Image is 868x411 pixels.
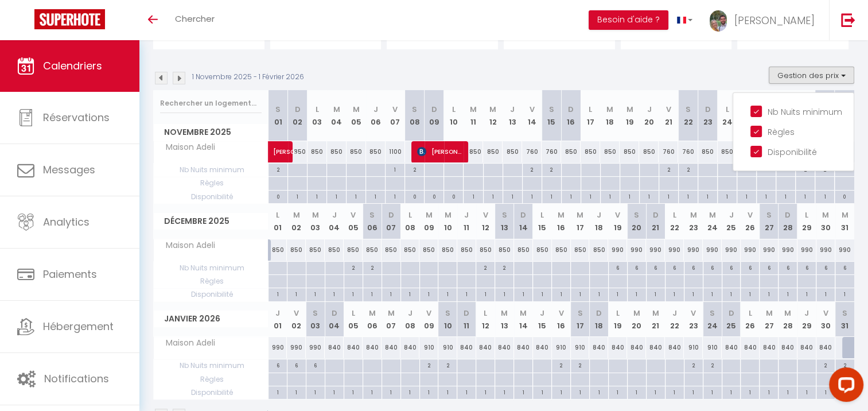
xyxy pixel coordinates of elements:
[412,104,417,115] abbr: S
[552,288,570,299] div: 1
[646,204,665,239] th: 21
[665,288,684,299] div: 1
[327,191,346,201] div: 1
[464,90,483,141] th: 11
[306,302,325,337] th: 03
[666,104,671,115] abbr: V
[405,90,425,141] th: 08
[571,204,590,239] th: 17
[615,210,620,220] abbr: V
[444,210,451,220] abbr: M
[495,262,513,273] div: 2
[43,110,110,125] span: Réservations
[620,90,639,141] th: 19
[344,288,363,299] div: 1
[684,262,703,273] div: 6
[306,288,325,299] div: 1
[483,90,503,141] th: 12
[816,239,835,261] div: 990
[476,288,495,299] div: 1
[600,90,620,141] th: 18
[308,141,327,162] div: 850
[351,210,356,220] abbr: V
[639,141,659,162] div: 850
[495,302,514,337] th: 13
[581,191,600,201] div: 1
[835,239,854,261] div: 990
[154,288,268,301] span: Disponibilité
[640,191,659,201] div: 1
[722,262,741,273] div: 6
[503,141,522,162] div: 850
[722,204,741,239] th: 25
[628,262,646,273] div: 6
[268,141,288,163] a: [PERSON_NAME]
[542,90,561,141] th: 15
[842,210,848,220] abbr: M
[542,164,561,175] div: 2
[684,204,703,239] th: 23
[470,104,477,115] abbr: M
[405,164,424,175] div: 2
[722,288,741,299] div: 1
[760,288,778,299] div: 1
[760,204,779,239] th: 27
[43,267,97,281] span: Paiements
[293,210,300,220] abbr: M
[325,288,344,299] div: 1
[609,288,627,299] div: 1
[503,191,522,201] div: 1
[514,204,533,239] th: 14
[306,239,325,261] div: 850
[373,104,378,115] abbr: J
[718,141,737,162] div: 850
[347,90,366,141] th: 05
[514,288,532,299] div: 1
[332,210,337,220] abbr: J
[312,210,319,220] abbr: M
[268,90,288,141] th: 01
[457,302,476,337] th: 11
[419,239,438,261] div: 850
[388,210,394,220] abbr: D
[729,210,733,220] abbr: J
[444,191,463,201] div: 0
[495,288,513,299] div: 1
[820,363,868,411] iframe: LiveChat chat widget
[476,302,495,337] th: 12
[276,210,279,220] abbr: L
[796,191,815,201] div: 1
[530,104,535,115] abbr: V
[533,288,551,299] div: 1
[154,191,268,203] span: Disponibilité
[589,302,608,337] th: 18
[822,210,829,220] abbr: M
[363,239,382,261] div: 850
[709,210,716,220] abbr: M
[155,141,218,154] span: Maison Adeli
[386,191,404,201] div: 1
[363,262,382,273] div: 2
[634,210,639,220] abbr: S
[386,164,404,175] div: 1
[306,204,325,239] th: 03
[542,191,561,201] div: 1
[659,90,678,141] th: 21
[665,204,684,239] th: 22
[606,104,613,115] abbr: M
[779,288,797,299] div: 1
[698,191,717,201] div: 1
[333,104,340,115] abbr: M
[769,67,854,84] button: Gestion des prix
[581,90,600,141] th: 17
[533,239,552,261] div: 850
[287,204,306,239] th: 02
[816,204,835,239] th: 30
[155,239,218,252] span: Maison Adeli
[703,262,722,273] div: 6
[353,104,360,115] abbr: M
[405,191,424,201] div: 0
[400,239,419,261] div: 850
[571,288,589,299] div: 1
[160,93,262,114] input: Rechercher un logement...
